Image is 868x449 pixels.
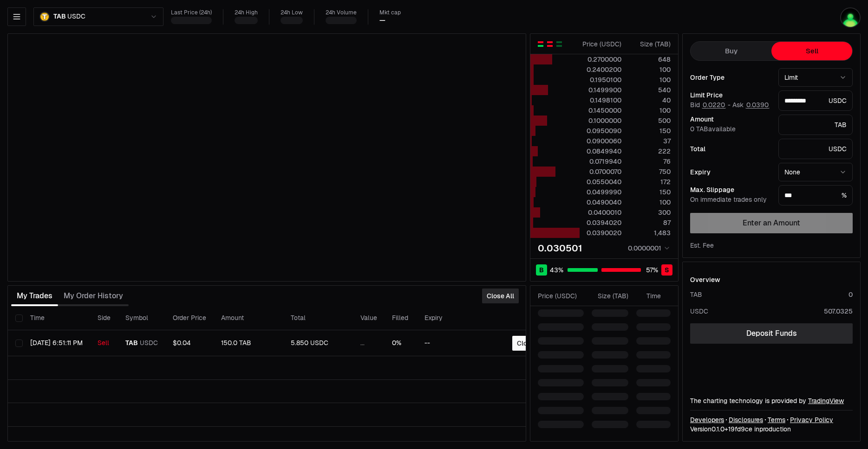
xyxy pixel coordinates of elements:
span: USDC [67,13,85,21]
div: 37 [629,136,671,146]
th: Time [23,306,90,330]
button: 0.0000001 [625,243,671,254]
div: 0.1498100 [580,96,621,105]
span: B [539,265,544,275]
button: Sell [771,42,852,60]
div: 0.1450000 [580,106,621,115]
div: Max. Slippage [690,186,771,193]
a: Disclosures [729,415,763,424]
button: Close [512,336,539,351]
span: USDC [140,339,158,347]
div: — [379,16,385,25]
button: Close All [482,289,519,303]
button: Show Buy and Sell Orders [537,40,544,48]
th: Order Price [165,306,214,330]
div: ... [360,339,377,347]
div: Est. Fee [690,241,714,250]
div: Sell [98,339,111,347]
td: -- [417,330,480,356]
span: $0.04 [173,339,191,347]
div: 0.1950100 [580,75,621,84]
button: Show Sell Orders Only [546,40,554,48]
div: 0.0849940 [580,147,621,156]
span: Bid - [690,101,731,109]
button: Select row [15,340,23,347]
th: Amount [214,306,283,330]
div: Size ( TAB ) [592,291,628,301]
span: 19fd9ce523bc6d016ad9711f892cddf4dbe4b51f [728,425,752,433]
div: 172 [629,177,671,186]
div: USDC [690,307,708,316]
div: 0.0700070 [580,167,621,176]
div: 87 [629,218,671,227]
div: 0 [848,290,853,299]
div: Total [690,146,771,152]
div: 100 [629,65,671,74]
span: Ask [732,101,770,109]
div: 24h High [235,9,258,16]
div: Version 0.1.0 + in production [690,424,853,434]
div: 500 [629,116,671,125]
span: 43 % [550,265,563,275]
div: Price ( USDC ) [538,291,584,301]
button: Show Buy Orders Only [555,40,563,48]
button: My Trades [11,287,58,305]
div: The charting technology is provided by [690,396,853,405]
div: 222 [629,147,671,156]
time: [DATE] 6:51:11 PM [30,339,83,347]
img: TAB.png [39,12,50,22]
div: 540 [629,85,671,95]
div: 750 [629,167,671,176]
div: Size ( TAB ) [629,39,671,49]
button: My Order History [58,287,129,305]
div: 150.0 TAB [221,339,276,347]
div: 100 [629,198,671,207]
th: Expiry [417,306,480,330]
div: TAB [690,290,702,299]
div: 150 [629,187,671,197]
div: 5.850 USDC [291,339,346,347]
span: TAB [53,13,65,21]
div: 0.0499990 [580,187,621,197]
div: 150 [629,126,671,135]
div: 24h Volume [326,9,357,16]
div: % [778,185,853,205]
div: Order Type [690,74,771,81]
div: TAB [778,115,853,135]
div: 0.2700000 [580,55,621,64]
span: TAB [125,339,138,347]
iframe: Financial Chart [8,34,526,281]
div: USDC [778,139,853,159]
div: 100 [629,106,671,115]
div: Time [636,291,661,301]
th: Total [283,306,353,330]
div: 100 [629,75,671,84]
div: 0% [392,339,410,347]
a: Privacy Policy [790,415,833,424]
div: Limit Price [690,92,771,98]
div: On immediate trades only [690,196,771,204]
div: 0.0950090 [580,126,621,135]
div: 24h Low [281,9,303,16]
div: 0.0394020 [580,218,621,227]
div: 0.0550040 [580,177,621,186]
div: Overview [690,275,720,284]
div: Expiry [690,169,771,175]
a: Developers [690,415,724,424]
div: 0.0390020 [580,228,621,237]
div: 0.0719940 [580,157,621,166]
div: Amount [690,116,771,122]
a: TradingView [808,397,844,405]
span: 57 % [646,265,658,275]
div: 0.0400010 [580,208,621,217]
div: 0.2400200 [580,65,621,74]
a: Terms [768,415,785,424]
div: USDC [778,90,853,111]
div: 648 [629,55,671,64]
div: 300 [629,208,671,217]
div: 0.1000000 [580,116,621,125]
button: 0.0220 [702,101,726,109]
span: 0 TAB available [690,125,736,133]
div: 0.0900060 [580,136,621,146]
div: Last Price (24h) [171,9,212,16]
